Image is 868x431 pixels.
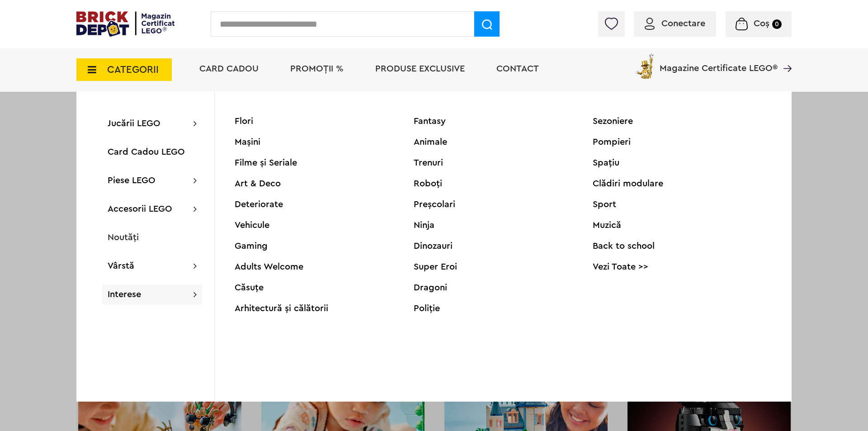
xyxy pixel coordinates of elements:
span: Magazine Certificate LEGO® [660,52,778,73]
a: Magazine Certificate LEGO® [778,52,792,61]
span: Conectare [661,19,705,28]
span: CATEGORII [107,65,159,75]
a: Card Cadou [199,64,259,73]
a: Contact [496,64,539,73]
a: Produse exclusive [375,64,465,73]
small: 0 [772,19,782,29]
a: Conectare [645,19,705,28]
a: PROMOȚII % [290,64,344,73]
span: Coș [754,19,769,28]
